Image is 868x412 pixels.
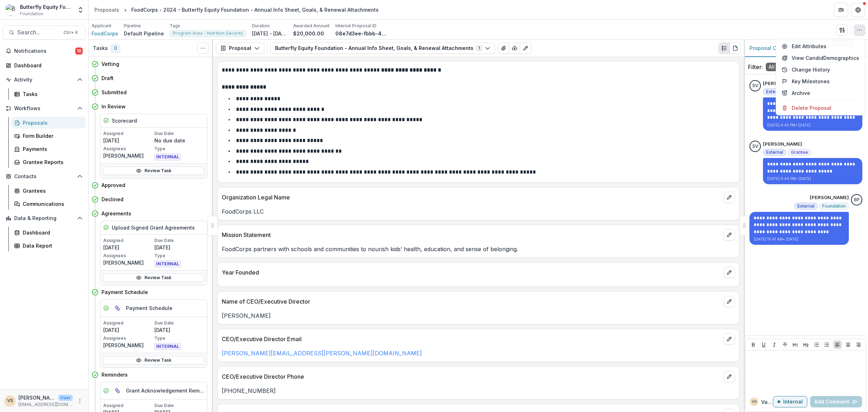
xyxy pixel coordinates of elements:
[222,335,721,343] p: CEO/Executive Director Email
[103,167,204,175] a: Review Task
[101,196,123,203] h4: Declined
[724,267,735,278] button: edit
[112,303,123,314] button: View dependent tasks
[14,77,74,83] span: Activity
[520,43,531,54] button: Edit as form
[763,80,802,87] p: [PERSON_NAME]
[154,244,204,251] p: [DATE]
[767,176,858,181] p: [DATE] 4:44 PM • [DATE]
[11,227,86,238] a: Dashboard
[23,242,80,249] div: Data Report
[724,229,735,241] button: edit
[222,372,721,381] p: CEO/Executive Director Phone
[759,340,768,349] button: Underline
[20,3,73,11] div: Butterfly Equity Foundation
[833,340,842,349] button: Align Left
[802,340,810,349] button: Heading 2
[823,340,831,349] button: Ordered List
[3,45,86,57] button: Notifications10
[11,240,86,252] a: Data Report
[131,6,379,13] div: FoodCorps - 2024 - Butterfly Equity Foundation - Annual Info Sheet, Goals, & Renewal Attachments
[773,396,807,407] button: Internal
[103,335,153,342] p: Assignees
[770,340,779,349] button: Italicize
[101,371,128,378] h4: Reminders
[222,207,735,216] p: FoodCorps LLC
[293,30,324,37] p: $20,000.00
[270,43,495,54] button: Butterfly Equity Foundation - Annual Info Sheet, Goals, & Renewal Attachments1
[101,288,148,296] h4: Payment Schedule
[103,137,153,144] p: [DATE]
[93,45,108,51] h3: Tasks
[834,3,848,17] button: Partners
[124,30,164,37] p: Default Pipeline
[126,387,204,394] h5: Grant Acknowledgement Reminder
[23,200,80,208] div: Communications
[18,401,73,408] p: [EMAIL_ADDRESS][DOMAIN_NAME]
[14,215,74,221] span: Data & Reporting
[103,130,153,137] p: Assigned
[767,123,858,128] p: [DATE] 4:43 PM • [DATE]
[222,386,735,395] p: [PHONE_NUMBER]
[783,399,803,405] p: Internal
[222,311,735,320] p: [PERSON_NAME]
[154,137,204,144] p: No due date
[11,198,86,210] a: Communications
[20,11,43,17] span: Foundation
[154,260,181,267] span: INTERNAL
[154,326,204,334] p: [DATE]
[103,320,153,326] p: Assigned
[62,29,79,36] div: Ctrl + K
[7,399,13,403] div: Vannesa Santos
[222,350,422,357] a: [PERSON_NAME][EMAIL_ADDRESS][PERSON_NAME][DOMAIN_NAME]
[14,174,74,180] span: Contacts
[11,130,86,142] a: Form Builder
[11,88,86,100] a: Tasks
[18,394,55,401] p: [PERSON_NAME]
[222,268,721,277] p: Year Founded
[3,60,86,71] a: Dashboard
[252,23,270,29] p: Duration
[761,398,773,406] p: Vannesa S
[822,204,846,209] span: Foundation
[103,356,204,365] a: Review Task
[23,158,80,166] div: Grantee Reports
[781,340,789,349] button: Strike
[222,193,721,202] p: Organization Legal Name
[111,44,120,53] span: 0
[101,74,114,82] h4: Draft
[752,400,757,403] div: Vannesa Santos
[14,106,74,112] span: Workflows
[730,43,741,54] button: PDF view
[101,181,125,189] h4: Approved
[810,194,849,201] p: [PERSON_NAME]
[23,187,80,194] div: Grantees
[3,213,86,224] button: Open Data & Reporting
[103,342,153,349] p: [PERSON_NAME]
[6,4,17,16] img: Butterfly Equity Foundation
[94,6,119,13] div: Proposals
[173,31,243,36] span: Program Area - Nutrition Security
[216,43,264,54] button: Proposal
[748,63,763,71] p: Filter:
[3,103,86,114] button: Open Workflows
[103,146,153,152] p: Assignees
[791,340,800,349] button: Heading 1
[498,43,509,54] button: View Attached Files
[752,84,758,88] div: Sarah Valor
[92,30,118,37] span: FoodCorps
[154,153,181,160] span: INTERNAL
[103,253,153,259] p: Assignees
[154,237,204,244] p: Due Date
[844,340,852,349] button: Align Center
[724,371,735,382] button: edit
[170,23,180,29] p: Tags
[724,296,735,307] button: edit
[797,204,814,209] span: External
[335,23,377,29] p: Internal Proposal ID
[752,144,758,149] div: Sarah Valor
[810,396,862,407] button: Add Comment
[3,74,86,85] button: Open Activity
[76,3,86,17] button: Open entity switcher
[103,244,153,251] p: [DATE]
